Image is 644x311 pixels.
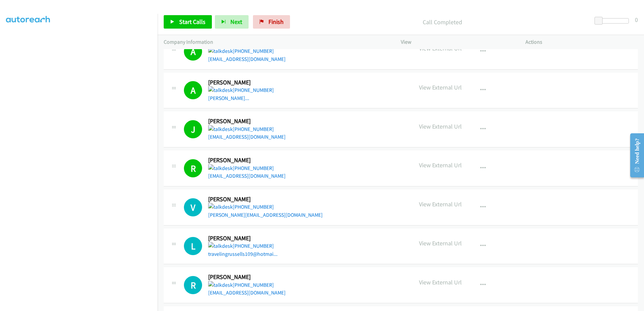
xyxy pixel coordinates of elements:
a: [EMAIL_ADDRESS][DOMAIN_NAME] [208,289,286,296]
a: [PHONE_NUMBER] [208,282,274,288]
a: travelingrussells109@hotmai... [208,251,278,257]
div: 0 [635,15,638,24]
p: Call Completed [299,18,586,27]
img: talkdesk [208,281,233,289]
div: Delay between calls (in seconds) [598,18,629,24]
a: [PHONE_NUMBER] [208,48,274,54]
a: [PHONE_NUMBER] [208,243,274,249]
a: [PHONE_NUMBER] [208,87,274,93]
p: View External Url [419,83,462,92]
p: View External Url [419,239,462,248]
button: Next [215,15,249,29]
p: View External Url [419,161,462,170]
a: [PERSON_NAME][EMAIL_ADDRESS][DOMAIN_NAME] [208,212,323,218]
p: View External Url [419,278,462,287]
a: [EMAIL_ADDRESS][DOMAIN_NAME] [208,173,286,179]
div: The call is yet to be attempted [184,237,202,255]
a: [PHONE_NUMBER] [208,204,274,210]
h2: [PERSON_NAME] [208,79,284,87]
img: talkdesk [208,47,233,55]
h1: R [184,159,202,177]
a: [PERSON_NAME]... [208,95,249,101]
img: talkdesk [208,125,233,133]
a: Finish [253,15,290,29]
div: The call is yet to be attempted [184,198,202,216]
p: View External Url [419,122,462,131]
h1: J [184,120,202,138]
img: talkdesk [208,164,233,172]
h1: R [184,276,202,294]
span: Start Calls [179,18,205,26]
h1: A [184,81,202,99]
h2: [PERSON_NAME] [208,117,284,125]
a: [EMAIL_ADDRESS][DOMAIN_NAME] [208,134,286,140]
h2: [PERSON_NAME] [208,196,284,203]
h2: [PERSON_NAME] [208,157,284,164]
h2: [PERSON_NAME] [208,235,284,242]
a: [PHONE_NUMBER] [208,165,274,171]
img: talkdesk [208,86,233,94]
h1: V [184,198,202,216]
h1: L [184,237,202,255]
p: View [401,38,513,46]
span: Finish [268,18,284,26]
p: Company Information [164,38,389,46]
h2: [PERSON_NAME] [208,273,284,281]
p: View External Url [419,200,462,209]
a: [PHONE_NUMBER] [208,126,274,132]
span: Next [230,18,242,26]
p: Actions [525,38,638,46]
h1: A [184,42,202,61]
iframe: Resource Center [624,129,644,182]
img: talkdesk [208,203,233,211]
div: The call is yet to be attempted [184,276,202,294]
a: Start Calls [164,15,212,29]
a: [EMAIL_ADDRESS][DOMAIN_NAME] [208,56,286,62]
img: talkdesk [208,242,233,250]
